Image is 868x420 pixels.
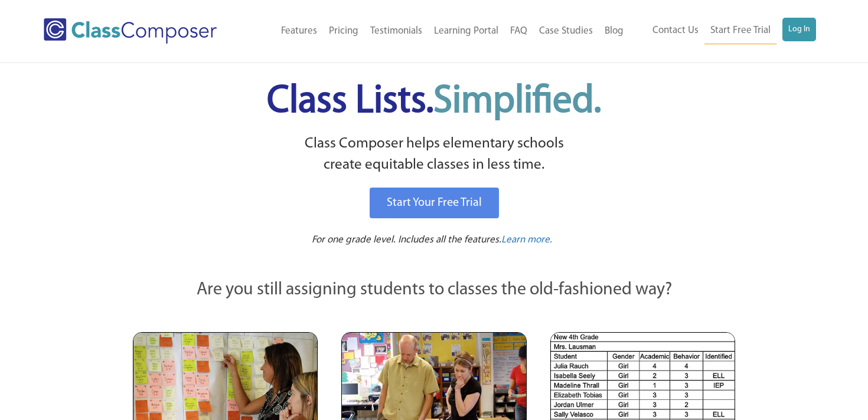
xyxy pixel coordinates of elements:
nav: Header Menu [247,18,629,44]
a: Testimonials [364,18,428,44]
img: Class Composer [44,18,217,44]
a: Log In [782,18,816,41]
a: Blog [599,18,629,44]
a: Features [275,18,323,44]
span: Learn more. [501,235,552,245]
a: Pricing [323,18,364,44]
a: FAQ [504,18,533,44]
a: Start Free Trial [704,18,776,44]
span: Start Your Free Trial [387,197,482,209]
a: Start Your Free Trial [370,188,499,218]
span: Class Lists. [267,83,601,121]
a: Contact Us [647,18,704,44]
a: Learning Portal [428,18,504,44]
span: For one grade level. Includes all the features. [312,235,501,245]
p: Are you still assigning students to classes the old-fashioned way? [133,277,735,303]
p: Class Composer helps elementary schools create equitable classes in less time. [131,133,737,176]
a: Learn more. [501,233,552,248]
a: Case Studies [533,18,599,44]
nav: Header Menu [629,18,816,44]
span: Simplified. [433,83,601,121]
